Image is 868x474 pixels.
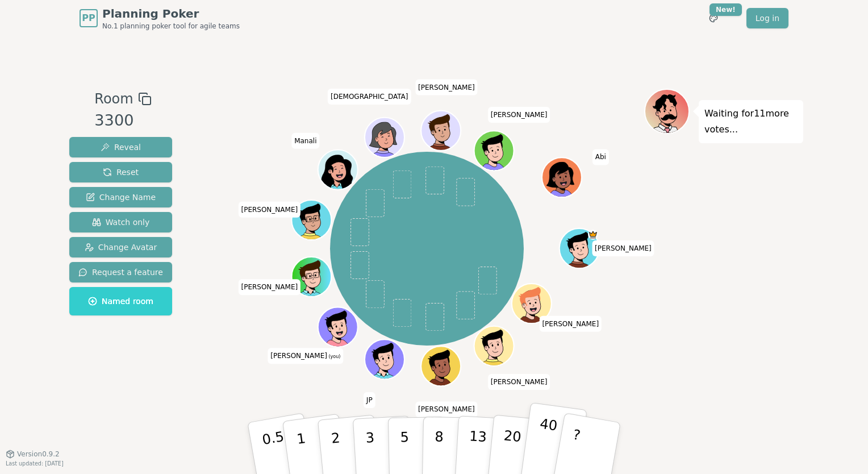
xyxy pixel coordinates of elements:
span: Room [94,89,133,109]
button: Change Avatar [69,237,172,257]
button: Reveal [69,137,172,157]
span: Click to change your name [488,107,550,123]
span: Click to change your name [238,202,301,218]
span: Click to change your name [488,374,550,390]
span: Click to change your name [415,402,478,418]
span: Click to change your name [539,316,602,332]
span: Last updated: [DATE] [6,460,64,467]
span: Request a feature [78,267,163,278]
span: (you) [327,355,341,360]
a: PPPlanning PokerNo.1 planning poker tool for agile teams [80,6,240,31]
button: Request a feature [69,262,172,282]
span: Reset [103,167,139,178]
span: Click to change your name [328,89,411,105]
span: Planning Poker [102,6,240,22]
span: Named room [88,296,153,307]
span: Dan is the host [589,230,599,240]
div: 3300 [94,109,151,132]
span: Click to change your name [238,280,301,296]
span: Watch only [92,217,150,228]
a: Log in [746,8,788,28]
span: Click to change your name [415,80,478,95]
div: New! [710,3,742,16]
span: PP [82,11,95,25]
button: Change Name [69,187,172,207]
span: No.1 planning poker tool for agile teams [102,22,240,31]
button: Reset [69,162,172,182]
button: Click to change your avatar [319,309,357,346]
p: Waiting for 11 more votes... [704,106,798,138]
span: Click to change your name [364,392,375,408]
span: Change Avatar [85,242,157,253]
span: Change Name [86,192,156,203]
span: Reveal [101,142,141,153]
button: Version0.9.2 [6,450,60,459]
span: Version 0.9.2 [17,450,60,459]
span: Click to change your name [592,240,654,256]
span: Click to change your name [268,348,343,364]
span: Click to change your name [291,133,319,149]
button: New! [703,8,724,28]
span: Click to change your name [592,149,609,165]
button: Named room [69,287,172,315]
button: Watch only [69,212,172,232]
